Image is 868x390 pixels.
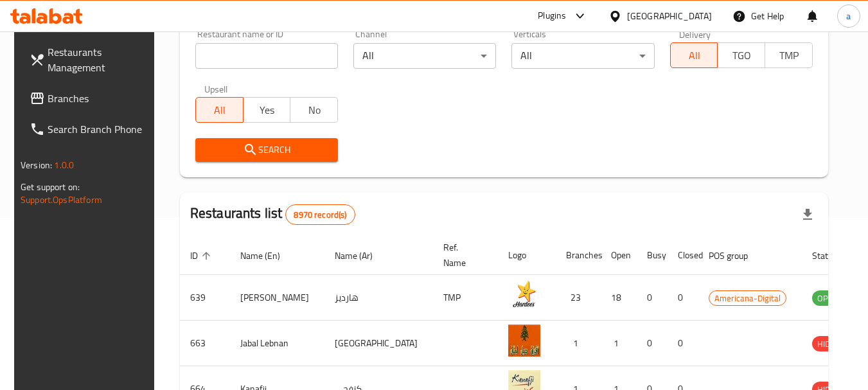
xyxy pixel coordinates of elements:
[230,275,324,321] td: [PERSON_NAME]
[180,275,230,321] td: 639
[240,248,297,263] span: Name (En)
[770,46,808,65] span: TMP
[668,275,698,321] td: 0
[627,9,712,23] div: [GEOGRAPHIC_DATA]
[812,291,844,306] span: OPEN
[195,97,244,123] button: All
[443,240,483,270] span: Ref. Name
[54,157,74,173] span: 1.0.0
[206,142,328,158] span: Search
[601,236,637,275] th: Open
[709,291,786,306] span: Americana-Digital
[190,204,355,225] h2: Restaurants list
[19,114,159,145] a: Search Branch Phone
[324,275,433,321] td: هارديز
[180,321,230,366] td: 663
[498,236,556,275] th: Logo
[48,91,149,106] span: Branches
[723,46,760,65] span: TGO
[21,191,102,208] a: Support.OpsPlatform
[556,321,601,366] td: 1
[765,42,813,68] button: TMP
[19,83,159,114] a: Branches
[668,321,698,366] td: 0
[670,42,718,68] button: All
[335,248,389,263] span: Name (Ar)
[48,121,149,137] span: Search Branch Phone
[511,43,654,69] div: All
[230,321,324,366] td: Jabal Lebnan
[324,321,433,366] td: [GEOGRAPHIC_DATA]
[637,321,668,366] td: 0
[668,236,698,275] th: Closed
[195,43,338,69] input: Search for restaurant name or ID..
[48,44,149,75] span: Restaurants Management
[296,101,333,120] span: No
[846,9,851,23] span: a
[433,275,498,321] td: TMP
[290,97,338,123] button: No
[601,275,637,321] td: 18
[508,324,540,357] img: Jabal Lebnan
[812,290,844,306] div: OPEN
[204,84,228,93] label: Upsell
[21,179,80,195] span: Get support on:
[538,8,566,24] div: Plugins
[285,204,355,225] div: Total records count
[792,199,823,230] div: Export file
[717,42,765,68] button: TGO
[508,279,540,311] img: Hardee's
[286,209,354,221] span: 8970 record(s)
[195,138,338,162] button: Search
[21,157,52,173] span: Version:
[243,97,291,123] button: Yes
[556,236,601,275] th: Branches
[637,236,668,275] th: Busy
[676,46,713,65] span: All
[637,275,668,321] td: 0
[249,101,286,120] span: Yes
[601,321,637,366] td: 1
[190,248,215,263] span: ID
[201,101,238,120] span: All
[709,248,765,263] span: POS group
[679,30,711,39] label: Delivery
[19,37,159,83] a: Restaurants Management
[353,43,496,69] div: All
[812,337,851,351] span: HIDDEN
[812,248,854,263] span: Status
[556,275,601,321] td: 23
